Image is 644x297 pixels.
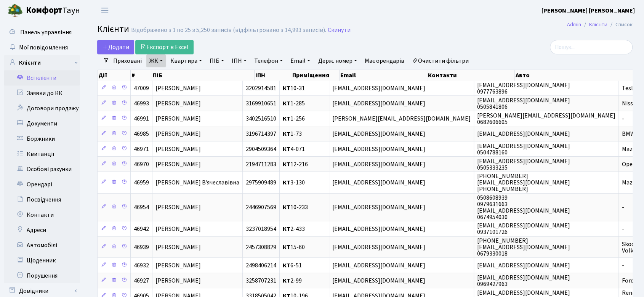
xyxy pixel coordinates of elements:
[155,114,201,123] span: [PERSON_NAME]
[134,84,149,92] span: 47009
[98,70,131,81] th: Дії
[134,261,149,270] span: 46932
[135,40,194,54] a: Експорт в Excel
[283,130,290,138] b: КТ
[283,276,302,285] span: 2-99
[4,177,80,192] a: Орендарі
[340,70,427,81] th: Email
[332,145,425,153] span: [EMAIL_ADDRESS][DOMAIN_NAME]
[246,145,276,153] span: 2904509364
[146,54,166,67] a: ЖК
[97,22,129,36] span: Клієнти
[541,6,635,15] b: [PERSON_NAME] [PERSON_NAME]
[4,222,80,238] a: Адреси
[477,130,570,138] span: [EMAIL_ADDRESS][DOMAIN_NAME]
[4,253,80,268] a: Щоденник
[134,203,149,211] span: 46954
[4,86,80,101] a: Заявки до КК
[283,145,290,153] b: КТ
[4,268,80,283] a: Порушення
[155,203,201,211] span: [PERSON_NAME]
[4,40,80,55] a: Мої повідомлення
[332,243,425,251] span: [EMAIL_ADDRESS][DOMAIN_NAME]
[622,261,624,270] span: -
[134,276,149,285] span: 46927
[332,276,425,285] span: [EMAIL_ADDRESS][DOMAIN_NAME]
[567,21,581,29] a: Admin
[102,43,129,51] span: Додати
[283,225,305,233] span: 2-433
[134,178,149,187] span: 46959
[246,99,276,108] span: 3169910651
[167,54,205,67] a: Квартира
[246,160,276,168] span: 2194711283
[152,70,255,81] th: ПІБ
[477,237,570,258] span: [PHONE_NUMBER] [EMAIL_ADDRESS][DOMAIN_NAME] 0679330018
[477,81,570,96] span: [EMAIL_ADDRESS][DOMAIN_NAME] 0977763896
[4,238,80,253] a: Автомобілі
[477,96,570,111] span: [EMAIL_ADDRESS][DOMAIN_NAME] 0505841806
[207,54,227,67] a: ПІБ
[550,40,633,54] input: Пошук...
[291,70,339,81] th: Приміщення
[4,207,80,222] a: Контакти
[4,131,80,146] a: Боржники
[155,145,201,153] span: [PERSON_NAME]
[155,261,201,270] span: [PERSON_NAME]
[251,54,286,67] a: Телефон
[283,243,290,251] b: КТ
[155,178,239,187] span: [PERSON_NAME] В'ячеславівна
[287,54,313,67] a: Email
[4,192,80,207] a: Посвідчення
[283,203,308,211] span: 10-233
[622,225,624,233] span: -
[362,54,407,67] a: Має орендарів
[4,55,80,70] a: Клієнти
[8,3,23,18] img: logo.png
[283,203,290,211] b: КТ
[332,203,425,211] span: [EMAIL_ADDRESS][DOMAIN_NAME]
[332,178,425,187] span: [EMAIL_ADDRESS][DOMAIN_NAME]
[283,225,290,233] b: КТ
[155,99,201,108] span: [PERSON_NAME]
[332,225,425,233] span: [EMAIL_ADDRESS][DOMAIN_NAME]
[95,4,114,17] button: Переключити навігацію
[332,261,425,270] span: [EMAIL_ADDRESS][DOMAIN_NAME]
[246,203,276,211] span: 2446907569
[607,21,633,29] li: Список
[477,273,570,288] span: [EMAIL_ADDRESS][DOMAIN_NAME] 0969427963
[283,114,290,123] b: КТ
[427,70,515,81] th: Контакти
[134,145,149,153] span: 46971
[255,70,291,81] th: ІПН
[110,54,145,67] a: Приховані
[589,21,607,29] a: Клієнти
[332,160,425,168] span: [EMAIL_ADDRESS][DOMAIN_NAME]
[283,261,290,270] b: КТ
[134,114,149,123] span: 46991
[315,54,360,67] a: Держ. номер
[4,101,80,116] a: Договори продажу
[477,172,570,193] span: [PHONE_NUMBER] [EMAIL_ADDRESS][DOMAIN_NAME] [PHONE_NUMBER]
[283,160,308,168] span: 12-216
[246,243,276,251] span: 2457308829
[283,178,290,187] b: КТ
[155,276,201,285] span: [PERSON_NAME]
[283,99,305,108] span: 1-285
[328,27,351,34] a: Скинути
[409,54,472,67] a: Очистити фільтри
[332,99,425,108] span: [EMAIL_ADDRESS][DOMAIN_NAME]
[622,203,624,211] span: -
[97,40,134,54] a: Додати
[246,276,276,285] span: 3258707231
[283,261,302,270] span: 6-51
[477,261,570,270] span: [EMAIL_ADDRESS][DOMAIN_NAME]
[332,114,471,123] span: [PERSON_NAME][EMAIL_ADDRESS][DOMAIN_NAME]
[246,130,276,138] span: 3196714397
[131,27,326,34] div: Відображено з 1 по 25 з 5,250 записів (відфільтровано з 14,993 записів).
[283,99,290,108] b: КТ
[246,225,276,233] span: 3237018954
[283,130,302,138] span: 1-73
[283,160,290,168] b: КТ
[4,116,80,131] a: Документи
